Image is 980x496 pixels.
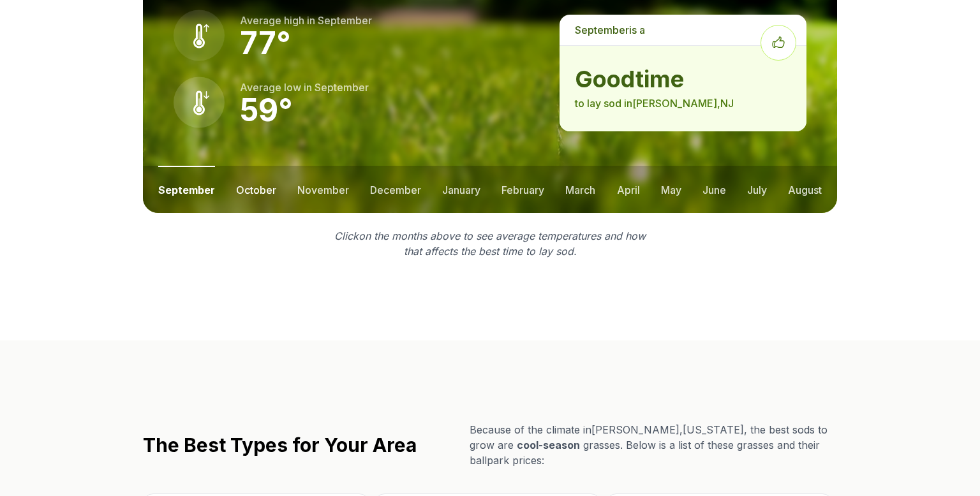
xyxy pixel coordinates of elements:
[370,166,421,213] button: december
[297,166,349,213] button: november
[575,96,791,111] p: to lay sod in [PERSON_NAME] , NJ
[617,166,640,213] button: april
[240,91,293,129] strong: 59 °
[747,166,767,213] button: july
[661,166,681,213] button: may
[788,166,822,213] button: august
[158,166,215,213] button: september
[575,66,791,92] strong: good time
[315,81,369,94] span: september
[240,13,372,28] p: Average high in
[318,14,372,27] span: september
[240,80,369,95] p: Average low in
[240,24,291,62] strong: 77 °
[442,166,480,213] button: january
[501,166,544,213] button: february
[702,166,726,213] button: june
[517,439,580,451] span: cool-season
[470,422,837,468] p: Because of the climate in [PERSON_NAME] , [US_STATE] , the best sods to grow are grasses. Below i...
[143,434,417,456] h2: The Best Types for Your Area
[236,166,276,213] button: october
[565,166,595,213] button: march
[327,228,653,259] p: Click on the months above to see average temperatures and how that affects the best time to lay sod.
[560,15,806,45] p: is a
[575,24,629,36] span: september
